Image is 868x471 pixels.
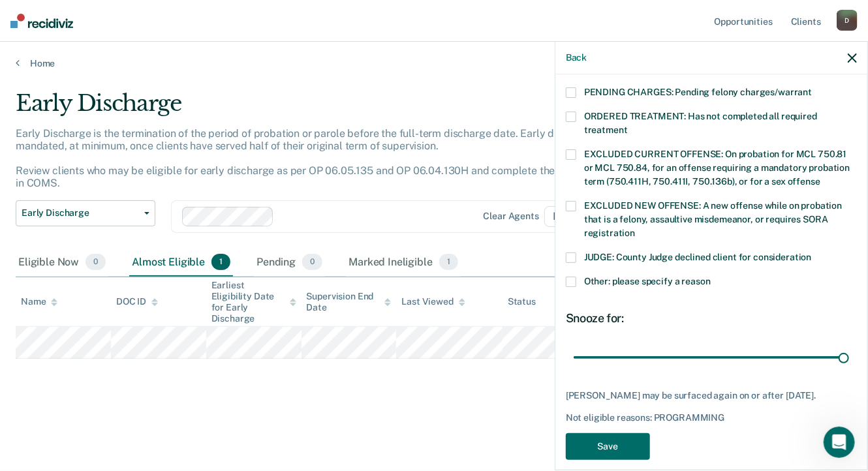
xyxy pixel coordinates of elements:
[484,211,539,222] div: Clear agents
[439,254,458,271] span: 1
[211,280,296,324] div: Earliest Eligibility Date for Early Discharge
[508,296,536,307] div: Status
[566,412,857,423] div: Not eligible reasons: PROGRAMMING
[22,207,139,219] span: Early Discharge
[544,206,585,227] span: D3
[584,111,817,135] span: ORDERED TREATMENT: Has not completed all required treatment
[566,390,857,401] div: [PERSON_NAME] may be surfaced again on or after [DATE].
[302,254,322,271] span: 0
[16,57,852,69] a: Home
[21,296,57,307] div: Name
[566,52,587,63] button: Back
[584,276,711,286] span: Other: please specify a reason
[584,252,812,262] span: JUDGE: County Judge declined client for consideration
[566,311,857,326] div: Snooze for:
[254,249,325,277] div: Pending
[584,149,850,187] span: EXCLUDED CURRENT OFFENSE: On probation for MCL 750.81 or MCL 750.84, for an offense requiring a m...
[307,291,392,313] div: Supervision End Date
[16,90,667,127] div: Early Discharge
[401,296,465,307] div: Last Viewed
[584,87,812,97] span: PENDING CHARGES: Pending felony charges/warrant
[16,249,108,277] div: Eligible Now
[85,254,106,271] span: 0
[346,249,461,277] div: Marked Ineligible
[584,200,842,238] span: EXCLUDED NEW OFFENSE: A new offense while on probation that is a felony, assaultive misdemeanor, ...
[10,14,73,28] img: Recidiviz
[129,249,233,277] div: Almost Eligible
[16,127,659,190] p: Early Discharge is the termination of the period of probation or parole before the full-term disc...
[837,10,858,31] div: D
[824,427,855,458] iframe: Intercom live chat
[116,296,158,307] div: DOC ID
[211,254,230,271] span: 1
[566,433,650,460] button: Save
